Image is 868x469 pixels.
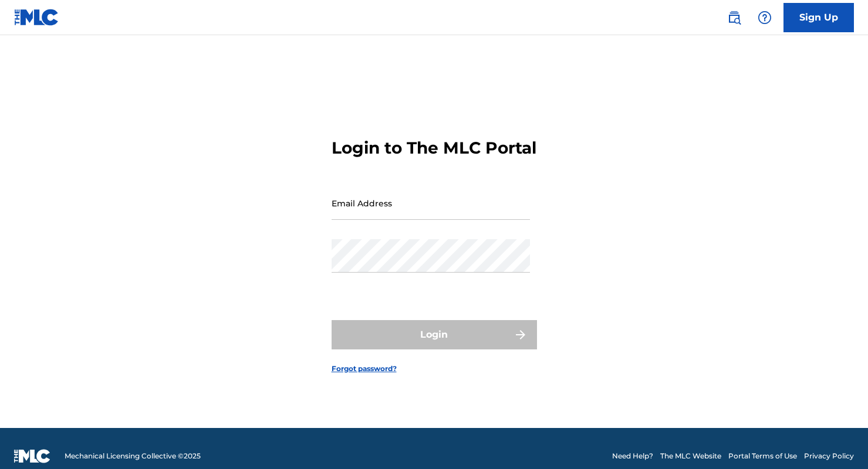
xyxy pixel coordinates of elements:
[332,363,397,374] a: Forgot password?
[332,138,536,158] h3: Login to The MLC Portal
[727,11,741,25] img: search
[728,451,797,461] a: Portal Terms of Use
[612,451,653,461] a: Need Help?
[14,9,59,26] img: MLC Logo
[660,451,721,461] a: The MLC Website
[804,451,854,461] a: Privacy Policy
[758,11,772,25] img: help
[809,413,868,469] iframe: Chat Widget
[14,449,50,463] img: logo
[65,451,201,461] span: Mechanical Licensing Collective © 2025
[783,3,854,32] a: Sign Up
[753,6,776,29] div: Help
[722,6,746,29] a: Public Search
